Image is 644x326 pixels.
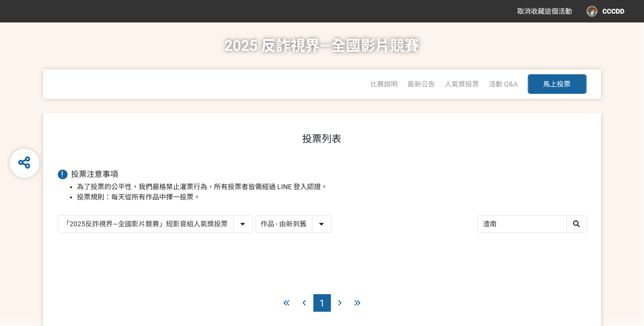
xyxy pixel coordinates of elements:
span: 馬上投票 [544,80,571,88]
span: 投票注意事項 [72,170,119,179]
a: 比賽說明 [371,80,398,88]
h1: 投票列表 [58,133,587,145]
input: 搜尋作品 [478,216,586,233]
h1: 2025 反詐視界—全國影片競賽 [225,22,420,69]
a: 活動 Q&A [489,80,518,88]
span: 人氣獎投票 [445,80,479,88]
a: 最新公告 [408,80,435,88]
button: 馬上投票 [528,74,587,94]
li: 為了投票的公平性，我們嚴格禁止灌票行為，所有投票者皆需經過 LINE 登入認證。 [77,182,587,192]
span: 1 [319,297,325,309]
li: 投票規則：每天從所有作品中擇一投票。 [77,192,587,202]
span: 取消收藏這個活動 [517,7,572,15]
